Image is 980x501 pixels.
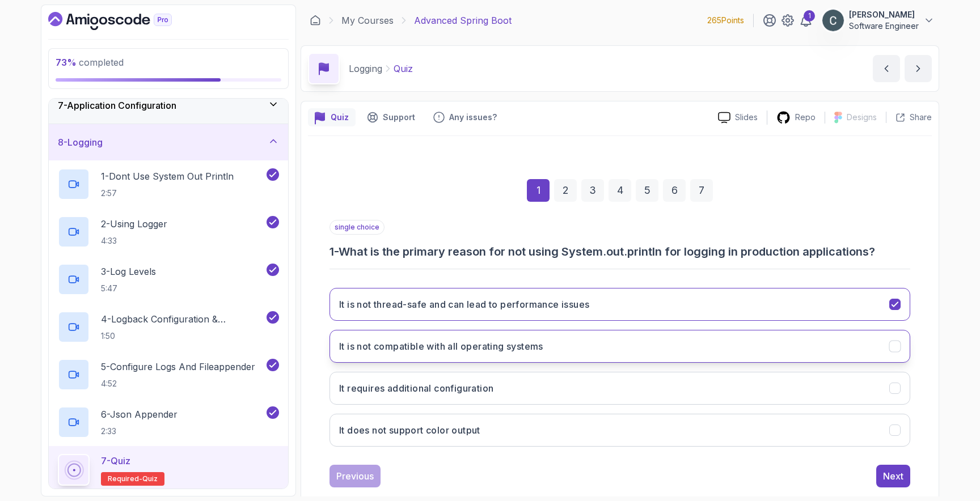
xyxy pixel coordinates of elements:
span: 73 % [56,57,77,68]
a: 1 [799,14,813,27]
button: user profile image[PERSON_NAME]Software Engineer [822,9,935,32]
a: Dashboard [48,12,198,30]
button: Support button [360,108,422,126]
p: 3 - Log Levels [101,265,156,278]
button: It does not support color output [330,414,910,447]
button: 3-Log Levels5:47 [58,264,279,295]
button: It requires additional configuration [330,372,910,405]
div: Next [883,469,903,483]
p: Software Engineer [849,20,919,32]
p: Share [910,112,932,123]
h3: It is not thread-safe and can lead to performance issues [339,298,589,311]
div: 7 [690,179,713,202]
a: Slides [709,112,767,124]
p: Logging [349,62,382,75]
button: Feedback button [426,108,504,126]
p: Quiz [331,112,349,123]
div: Previous [336,469,374,483]
h3: 1 - What is the primary reason for not using System.out.println for logging in production applica... [330,244,910,260]
button: 2-Using Logger4:33 [58,216,279,248]
a: Repo [767,111,825,125]
button: quiz button [308,108,356,126]
p: Slides [735,112,758,123]
button: Next [876,465,910,487]
button: next content [905,55,932,82]
div: 3 [581,179,604,202]
button: 6-Json Appender2:33 [58,406,279,438]
p: 4:33 [101,235,167,247]
button: 8-Logging [49,124,288,160]
p: 7 - Quiz [101,454,130,468]
p: Any issues? [449,112,497,123]
p: 265 Points [707,15,744,26]
button: 5-Configure Logs And Fileappender4:52 [58,359,279,390]
div: 6 [663,179,686,202]
p: Quiz [394,62,413,75]
p: 5:47 [101,283,156,294]
h3: It does not support color output [339,423,480,437]
a: Dashboard [310,15,321,26]
span: quiz [142,474,158,483]
p: Support [383,112,415,123]
p: 6 - Json Appender [101,407,178,421]
h3: 7 - Application Configuration [58,99,176,112]
a: My Courses [341,14,394,27]
p: 1 - Dont Use System Out Println [101,169,234,183]
div: 2 [554,179,577,202]
p: [PERSON_NAME] [849,9,919,20]
span: Required- [108,474,142,483]
p: Repo [795,112,816,123]
p: Advanced Spring Boot [414,14,512,27]
span: completed [56,57,124,68]
p: 2 - Using Logger [101,217,167,231]
div: 1 [804,10,815,22]
button: 7-QuizRequired-quiz [58,454,279,486]
button: Previous [330,465,381,487]
h3: It requires additional configuration [339,381,493,395]
p: Designs [847,112,877,123]
p: 2:57 [101,188,234,199]
button: previous content [873,55,900,82]
button: It is not thread-safe and can lead to performance issues [330,288,910,321]
p: 4:52 [101,378,255,389]
p: 5 - Configure Logs And Fileappender [101,360,255,373]
div: 1 [527,179,550,202]
p: 2:33 [101,426,178,437]
p: single choice [330,220,385,235]
p: 4 - Logback Configuration & Appenders [101,312,264,326]
h3: 8 - Logging [58,135,103,149]
button: It is not compatible with all operating systems [330,330,910,363]
button: 4-Logback Configuration & Appenders1:50 [58,311,279,343]
img: user profile image [822,10,844,31]
h3: It is not compatible with all operating systems [339,339,543,353]
button: Share [886,112,932,123]
p: 1:50 [101,330,264,342]
div: 4 [609,179,631,202]
button: 1-Dont Use System Out Println2:57 [58,168,279,200]
div: 5 [636,179,658,202]
button: 7-Application Configuration [49,87,288,124]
